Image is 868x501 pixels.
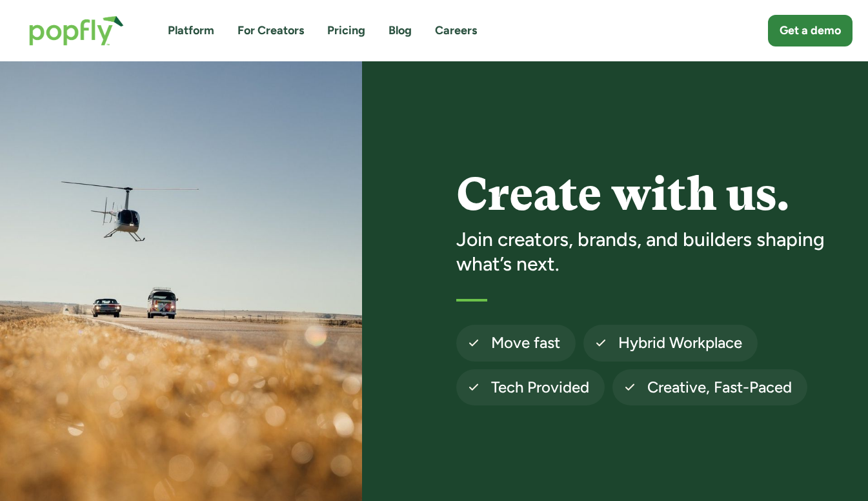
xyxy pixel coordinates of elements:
a: Platform [168,23,214,39]
h1: Create with us. [456,170,846,220]
div: Get a demo [780,23,841,39]
a: Pricing [327,23,365,39]
a: Careers [435,23,477,39]
h4: Tech Provided [491,377,589,398]
h3: Join creators, brands, and builders shaping what’s next. [456,227,846,276]
a: Get a demo [768,15,853,46]
a: For Creators [237,23,304,39]
h4: Move fast [491,332,560,353]
h4: Hybrid Workplace [618,332,742,353]
a: home [16,3,137,59]
a: Blog [389,23,412,39]
h4: Creative, Fast-Paced [647,377,792,398]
